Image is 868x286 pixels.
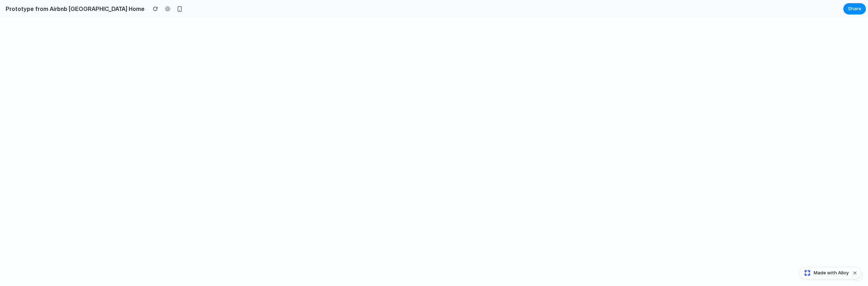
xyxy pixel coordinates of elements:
span: Made with Alloy [814,269,849,276]
h2: Prototype from Airbnb [GEOGRAPHIC_DATA] Home [3,5,145,13]
button: Dismiss watermark [851,269,859,277]
a: Made with Alloy [800,269,849,276]
button: Share [843,3,866,14]
span: Share [848,5,861,12]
